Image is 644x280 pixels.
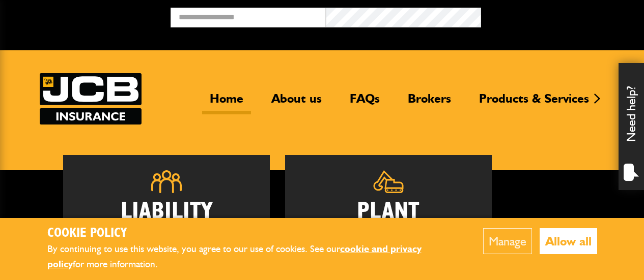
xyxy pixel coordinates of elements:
a: FAQs [342,91,387,114]
a: Brokers [400,91,459,114]
img: JCB Insurance Services logo [40,73,142,125]
a: Products & Services [471,91,597,114]
p: By continuing to use this website, you agree to our use of cookies. See our for more information. [47,241,452,272]
a: Home [202,91,251,114]
button: Allow all [540,228,597,254]
div: Need help? [619,63,644,190]
a: JCB Insurance Services [40,73,142,125]
h2: Liability Insurance [78,201,255,250]
button: Manage [483,228,532,254]
h2: Plant Insurance [300,201,477,244]
a: cookie and privacy policy [47,243,422,270]
button: Broker Login [481,8,636,23]
h2: Cookie Policy [47,226,452,241]
a: About us [264,91,329,114]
